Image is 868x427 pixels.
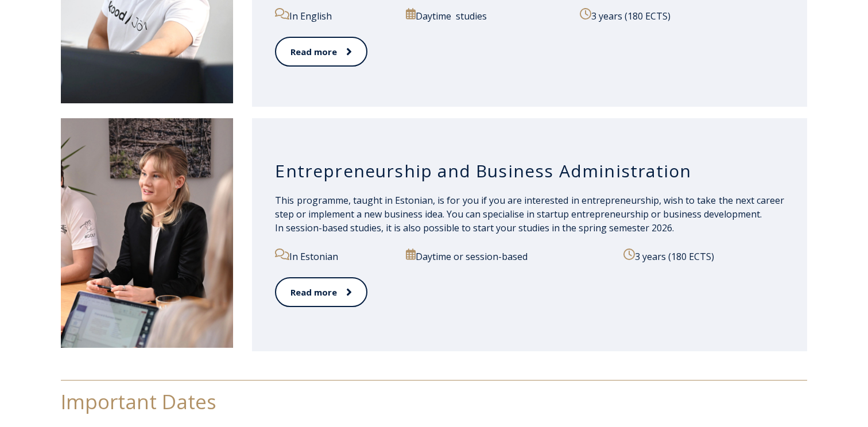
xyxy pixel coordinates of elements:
[61,118,233,348] img: Entrepreneurship and Business Administration
[623,249,784,263] p: 3 years (180 ECTS)
[580,8,784,23] p: 3 years (180 ECTS)
[275,249,393,263] p: In Estonian
[275,8,393,23] p: In English
[406,249,610,263] p: Daytime or session-based
[275,160,784,182] h3: Entrepreneurship and Business Administration
[61,388,216,415] span: Important Dates
[406,8,567,23] p: Daytime studies
[275,277,367,308] a: Read more
[275,37,367,67] a: Read more
[275,194,784,234] span: This programme, taught in Estonian, is for you if you are interested in entrepreneurship, wish to...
